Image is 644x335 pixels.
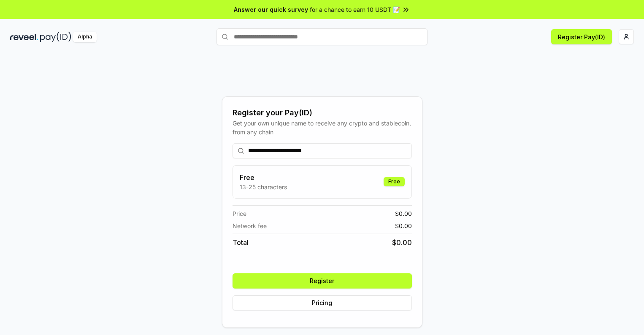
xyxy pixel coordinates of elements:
[310,5,400,14] span: for a chance to earn 10 USDT 📝
[551,29,612,44] button: Register Pay(ID)
[233,221,267,230] span: Network fee
[233,295,412,310] button: Pricing
[233,237,249,248] span: Total
[73,32,97,42] div: Alpha
[233,273,412,289] button: Register
[233,107,412,119] div: Register your Pay(ID)
[240,172,287,182] h3: Free
[384,177,405,186] div: Free
[10,32,38,42] img: reveel_dark
[40,32,71,42] img: pay_id
[233,119,412,136] div: Get your own unique name to receive any crypto and stablecoin, from any chain
[233,209,246,218] span: Price
[240,182,287,191] p: 13-25 characters
[395,209,412,218] span: $ 0.00
[234,5,308,14] span: Answer our quick survey
[395,221,412,230] span: $ 0.00
[392,237,412,248] span: $ 0.00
